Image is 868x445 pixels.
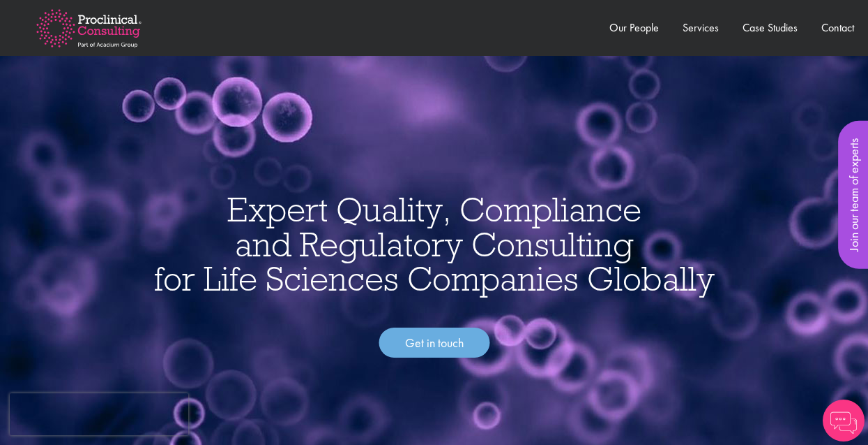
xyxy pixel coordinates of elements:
a: Case Studies [743,20,798,35]
iframe: reCAPTCHA [10,393,188,435]
h1: Expert Quality, Compliance and Regulatory Consulting for Life Sciences Companies Globally [14,192,854,296]
a: Get in touch [379,328,489,358]
a: Services [683,20,719,35]
a: Contact [821,20,854,35]
img: Chatbot [823,400,865,442]
a: Our People [609,20,659,35]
